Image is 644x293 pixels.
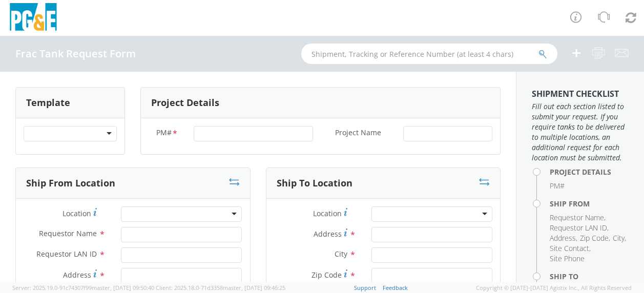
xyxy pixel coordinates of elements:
li: , [550,223,609,233]
h3: Ship From Location [26,178,115,189]
span: Site Contact [550,243,589,253]
span: Address [63,270,91,280]
span: Location [313,208,342,218]
span: Location [63,208,91,218]
h4: Ship To [550,273,629,280]
li: , [550,243,591,254]
span: Zip Code [311,270,342,280]
span: PM# [550,181,565,191]
li: , [550,233,577,243]
li: , [550,213,606,223]
h4: Frac Tank Request Form [15,48,136,59]
h3: Shipment Checklist [532,90,629,99]
span: Requestor Name [550,213,604,222]
img: pge-logo-06675f144f4cfa6a6814.png [8,3,59,33]
span: City [335,249,347,259]
span: Copyright © [DATE]-[DATE] Agistix Inc., All Rights Reserved [476,284,632,292]
span: master, [DATE] 09:50:40 [92,284,154,291]
span: PM# [156,128,172,139]
span: City [613,233,625,243]
h3: Template [26,98,70,108]
li: , [613,233,626,243]
a: Support [354,284,376,291]
span: Server: 2025.19.0-91c74307f99 [12,284,154,291]
span: Fill out each section listed to submit your request. If you require tanks to be delivered to mult... [532,101,629,163]
h3: Ship To Location [277,178,352,189]
span: Requestor LAN ID [550,223,607,233]
span: Requestor Name [39,228,97,238]
span: Site Phone [550,254,585,263]
span: Address [314,229,342,239]
h3: Project Details [151,98,219,108]
span: Project Name [335,128,381,139]
li: , [580,233,610,243]
span: master, [DATE] 09:46:25 [223,284,285,291]
h4: Project Details [550,168,629,176]
span: Zip Code [580,233,609,243]
span: Address [550,233,576,243]
span: Requestor LAN ID [36,249,97,259]
span: Client: 2025.18.0-71d3358 [156,284,285,291]
h4: Ship From [550,200,629,207]
a: Feedback [383,284,408,291]
input: Shipment, Tracking or Reference Number (at least 4 chars) [301,44,557,64]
